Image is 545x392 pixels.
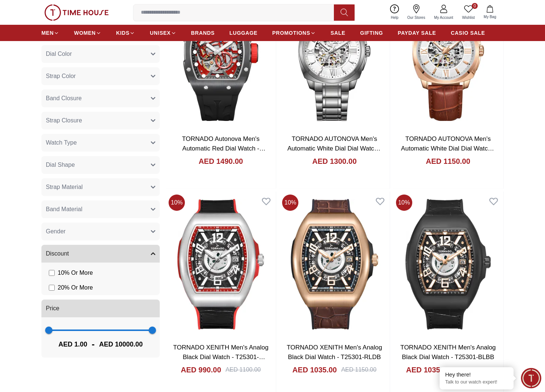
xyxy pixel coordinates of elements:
[401,135,495,161] a: TORNADO AUTONOVA Men's Automatic White Dial Dial Watch - T7316-RLDW
[479,4,501,21] button: My Bag
[398,26,436,40] a: PAYDAY SALE
[74,26,101,40] a: WOMEN
[46,183,83,192] span: Strap Material
[292,365,337,375] h4: AED 1035.00
[41,300,160,317] button: Price
[41,67,160,85] button: Strap Color
[173,344,268,370] a: TORNADO XENITH Men's Analog Black Dial Watch - T25301-SLBBR
[181,365,221,375] h4: AED 990.00
[46,304,59,313] span: Price
[46,138,77,147] span: Watch Type
[455,365,490,374] div: AED 1150.00
[41,245,160,263] button: Discount
[58,268,93,277] span: 10 % Or More
[46,94,82,103] span: Band Closure
[41,223,160,240] button: Gender
[41,26,59,40] a: MEN
[445,371,508,378] div: Hey there!
[360,29,383,37] span: GIFTING
[226,365,261,374] div: AED 1100.00
[431,15,456,20] span: My Account
[406,365,450,375] h4: AED 1035.00
[116,29,129,37] span: KIDS
[191,26,215,40] a: BRANDS
[472,3,478,9] span: 0
[46,72,76,81] span: Strap Color
[116,26,135,40] a: KIDS
[331,26,345,40] a: SALE
[341,365,376,374] div: AED 1150.00
[458,3,479,22] a: 0Wishlist
[49,270,55,276] input: 10% Or More
[386,3,403,22] a: Help
[41,178,160,196] button: Strap Material
[41,29,54,37] span: MEN
[46,205,82,214] span: Band Material
[169,195,185,211] span: 10 %
[44,4,109,21] img: ...
[182,135,265,161] a: TORNADO Autonova Men's Automatic Red Dial Watch - T24302-XSBB
[396,195,412,211] span: 10 %
[41,89,160,107] button: Band Closure
[230,29,258,37] span: LUGGAGE
[521,368,541,388] div: Chat Widget
[46,249,69,258] span: Discount
[41,156,160,174] button: Dial Shape
[150,26,176,40] a: UNISEX
[398,29,436,37] span: PAYDAY SALE
[451,29,485,37] span: CASIO SALE
[282,195,298,211] span: 10 %
[360,26,383,40] a: GIFTING
[46,50,72,58] span: Dial Color
[481,14,499,20] span: My Bag
[426,156,470,166] h4: AED 1150.00
[451,26,485,40] a: CASIO SALE
[41,112,160,129] button: Strap Closure
[58,339,87,349] span: AED 1.00
[400,344,496,361] a: TORNADO XENITH Men's Analog Black Dial Watch - T25301-BLBB
[166,192,276,337] img: TORNADO XENITH Men's Analog Black Dial Watch - T25301-SLBBR
[191,29,215,37] span: BRANDS
[287,135,381,161] a: TORNADO AUTONOVA Men's Automatic White Dial Dial Watch - T7316-XBXW
[99,339,143,349] span: AED 10000.00
[49,285,55,291] input: 20% Or More
[404,15,428,20] span: Our Stores
[46,227,65,236] span: Gender
[46,160,75,169] span: Dial Shape
[331,29,345,37] span: SALE
[199,156,243,166] h4: AED 1490.00
[388,15,402,20] span: Help
[41,45,160,63] button: Dial Color
[445,379,508,385] p: Talk to our watch expert!
[279,192,389,337] img: TORNADO XENITH Men's Analog Black Dial Watch - T25301-RLDB
[41,200,160,218] button: Band Material
[46,116,82,125] span: Strap Closure
[459,15,478,20] span: Wishlist
[41,134,160,152] button: Watch Type
[58,283,93,292] span: 20 % Or More
[87,338,99,350] span: -
[287,344,382,361] a: TORNADO XENITH Men's Analog Black Dial Watch - T25301-RLDB
[272,29,310,37] span: PROMOTIONS
[393,192,503,337] img: TORNADO XENITH Men's Analog Black Dial Watch - T25301-BLBB
[150,29,170,37] span: UNISEX
[272,26,316,40] a: PROMOTIONS
[230,26,258,40] a: LUGGAGE
[312,156,356,166] h4: AED 1300.00
[403,3,430,22] a: Our Stores
[74,29,96,37] span: WOMEN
